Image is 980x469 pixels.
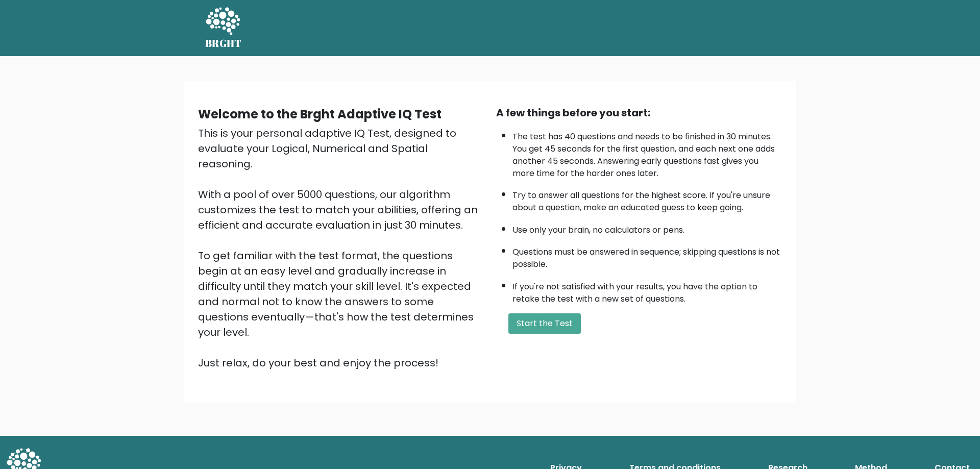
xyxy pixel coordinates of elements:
[205,4,242,52] a: BRGHT
[512,241,782,270] li: Questions must be answered in sequence; skipping questions is not possible.
[512,184,782,214] li: Try to answer all questions for the highest score. If you're unsure about a question, make an edu...
[198,106,442,122] b: Welcome to the Brght Adaptive IQ Test
[512,219,782,236] li: Use only your brain, no calculators or pens.
[198,126,484,371] div: This is your personal adaptive IQ Test, designed to evaluate your Logical, Numerical and Spatial ...
[508,313,581,334] button: Start the Test
[512,276,782,305] li: If you're not satisfied with your results, you have the option to retake the test with a new set ...
[496,105,782,120] div: A few things before you start:
[512,126,782,180] li: The test has 40 questions and needs to be finished in 30 minutes. You get 45 seconds for the firs...
[205,37,242,50] h5: BRGHT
